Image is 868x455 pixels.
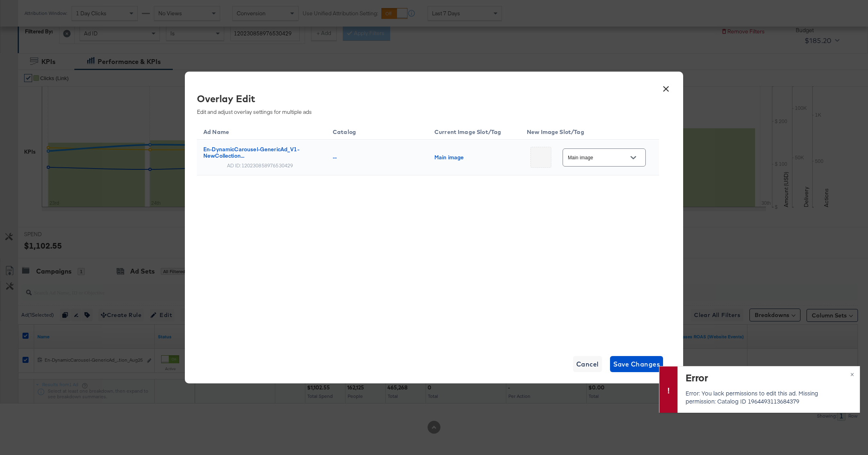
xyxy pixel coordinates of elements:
button: × [659,80,673,94]
div: Main image [434,154,511,161]
div: Edit and adjust overlay settings for multiple ads [197,92,653,115]
button: Open [627,152,639,164]
div: En-DynamicCarousel-GenericAd_V1-NewCollection... [203,146,317,159]
button: × [845,366,860,381]
span: Save Changes [613,358,660,370]
th: Current Image Slot/Tag [428,122,520,140]
span: -- [333,154,337,161]
div: AD ID: 120230858976530429 [227,162,293,169]
span: × [850,369,854,378]
span: Catalog [333,128,366,136]
button: Cancel [573,356,602,372]
div: Error [686,371,850,384]
span: Ad Name [203,128,240,136]
button: Save Changes [610,356,663,372]
p: Error: You lack permissions to edit this ad. Missing permission: Catalog ID 1964493113684379 [686,389,850,405]
th: New Image Slot/Tag [520,122,659,140]
div: Overlay Edit [197,92,653,105]
span: Cancel [576,358,599,370]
